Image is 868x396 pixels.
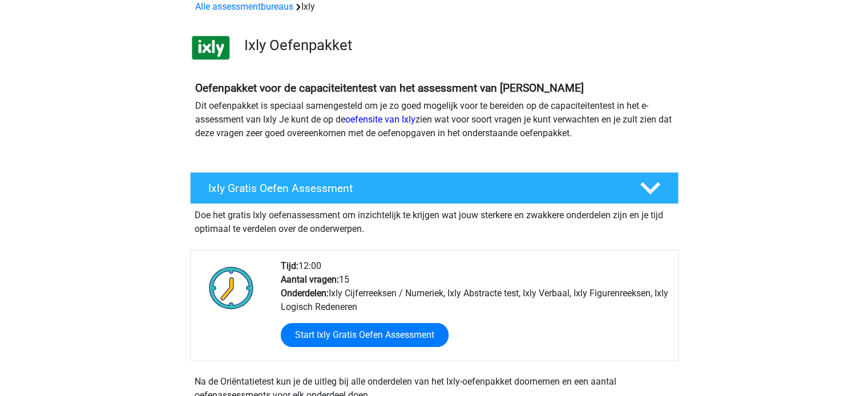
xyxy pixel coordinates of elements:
[281,323,449,347] a: Start Ixly Gratis Oefen Assessment
[281,260,298,271] b: Tijd:
[244,36,669,54] h3: Ixly Oefenpakket
[272,259,677,361] div: 12:00 15 Ixly Cijferreeksen / Numeriek, Ixly Abstracte test, Ixly Verbaal, Ixly Figurenreeksen, I...
[191,27,231,68] img: ixly.png
[195,81,584,95] b: Oefenpakket voor de capaciteitentest van het assessment van [PERSON_NAME]
[208,182,621,195] h4: Ixly Gratis Oefen Assessment
[185,172,683,204] a: Ixly Gratis Oefen Assessment
[195,1,293,12] a: Alle assessmentbureaus
[195,99,673,140] p: Dit oefenpakket is speciaal samengesteld om je zo goed mogelijk voor te bereiden op de capaciteit...
[281,288,329,299] b: Onderdelen:
[190,204,679,236] div: Doe het gratis Ixly oefenassessment om inzichtelijk te krijgen wat jouw sterkere en zwakkere onde...
[345,114,415,125] a: oefensite van Ixly
[281,274,339,285] b: Aantal vragen:
[203,259,260,316] img: Klok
